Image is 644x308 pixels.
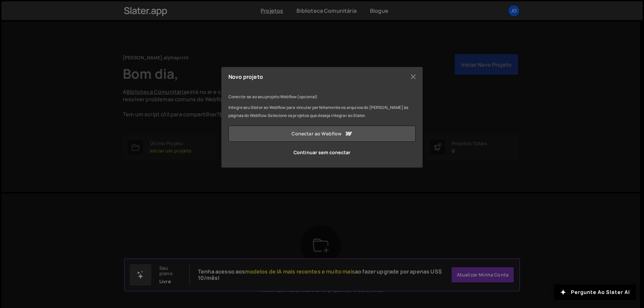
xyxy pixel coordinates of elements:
font: Conectar ao Webflow [291,130,341,137]
button: Pergunte ao Slater AI [554,285,636,300]
font: Integre seu Slater ao Webflow para vincular perfeitamente os arquivos do [PERSON_NAME] às páginas... [228,105,408,118]
font: Pergunte ao Slater AI [571,289,630,296]
a: Continuar sem conectar [228,144,416,161]
font: Continuar sem conectar [293,149,351,156]
font: Conecte-se ao seu projeto Webflow (opcional) [228,94,317,100]
font: Novo projeto [228,73,263,80]
button: Fechar [408,72,418,82]
a: Conectar ao Webflow [228,126,416,142]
